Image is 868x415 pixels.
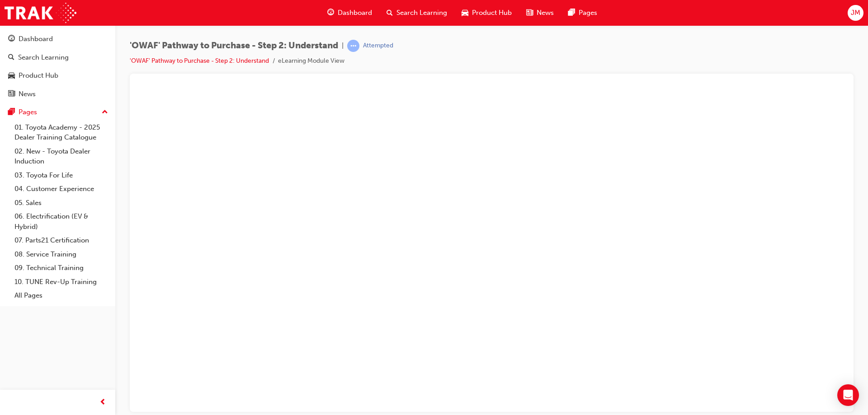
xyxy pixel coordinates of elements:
[579,8,597,18] span: Pages
[130,41,338,51] span: 'OWAF' Pathway to Purchase - Step 2: Understand
[11,145,112,168] a: 02. New - Toyota Dealer Induction
[327,7,334,19] span: guage-icon
[4,31,112,47] a: Dashboard
[454,4,519,22] a: car-iconProduct Hub
[848,5,863,21] button: JM
[568,7,575,19] span: pages-icon
[278,56,344,66] li: eLearning Module View
[102,107,108,118] span: up-icon
[4,104,112,121] button: Pages
[526,7,533,19] span: news-icon
[347,40,359,52] span: learningRecordVerb_ATTEMPT-icon
[130,57,269,65] a: 'OWAF' Pathway to Purchase - Step 2: Understand
[11,121,112,145] a: 01. Toyota Academy - 2025 Dealer Training Catalogue
[4,49,112,66] a: Search Learning
[5,3,76,23] img: Trak
[342,41,344,51] span: |
[19,107,37,117] div: Pages
[11,196,112,210] a: 05. Sales
[4,29,112,104] button: DashboardSearch LearningProduct HubNews
[18,52,69,63] div: Search Learning
[8,54,14,62] span: search-icon
[4,67,112,84] a: Product Hub
[11,289,112,303] a: All Pages
[379,4,454,22] a: search-iconSearch Learning
[11,233,112,247] a: 07. Parts21 Certification
[11,275,112,289] a: 10. TUNE Rev-Up Training
[11,168,112,182] a: 03. Toyota For Life
[363,42,393,50] div: Attempted
[338,8,372,18] span: Dashboard
[851,8,860,18] span: JM
[11,247,112,261] a: 08. Service Training
[396,8,447,18] span: Search Learning
[19,34,53,44] div: Dashboard
[11,182,112,196] a: 04. Customer Experience
[320,4,379,22] a: guage-iconDashboard
[4,86,112,103] a: News
[8,90,15,98] span: news-icon
[99,397,106,408] span: prev-icon
[19,89,36,99] div: News
[472,8,512,18] span: Product Hub
[537,8,554,18] span: News
[387,7,393,19] span: search-icon
[8,108,15,117] span: pages-icon
[561,4,604,22] a: pages-iconPages
[11,261,112,275] a: 09. Technical Training
[837,384,859,406] div: Open Intercom Messenger
[19,70,58,81] div: Product Hub
[8,35,15,43] span: guage-icon
[8,72,15,80] span: car-icon
[462,7,468,19] span: car-icon
[11,210,112,233] a: 06. Electrification (EV & Hybrid)
[519,4,561,22] a: news-iconNews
